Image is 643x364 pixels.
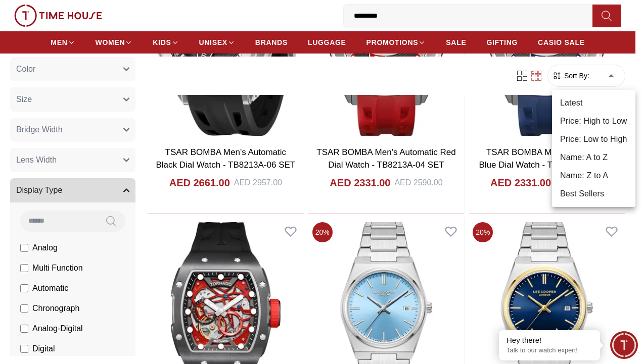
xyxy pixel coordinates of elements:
li: Price: Low to High [552,130,635,148]
li: Best Sellers [552,185,635,203]
li: Name: Z to A [552,167,635,185]
li: Latest [552,94,635,112]
li: Name: A to Z [552,148,635,167]
p: Talk to our watch expert! [507,346,592,355]
div: Hey there! [507,335,592,345]
div: Chat Widget [610,331,638,359]
li: Price: High to Low [552,112,635,130]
